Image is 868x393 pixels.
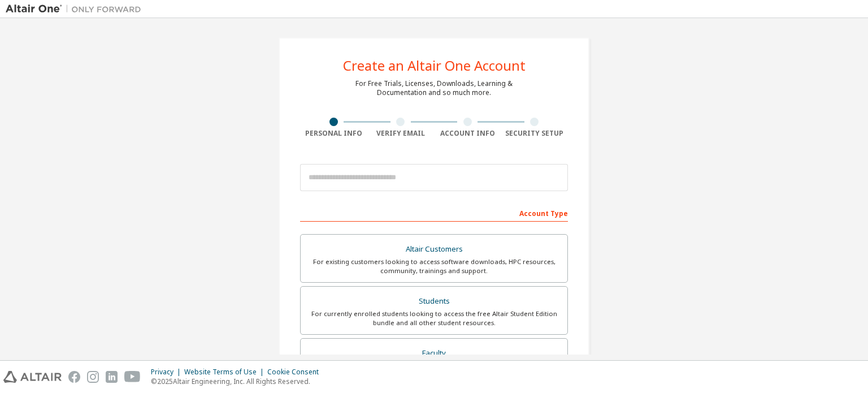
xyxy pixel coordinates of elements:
img: youtube.svg [124,371,141,383]
div: Website Terms of Use [184,368,267,377]
div: Altair Customers [307,241,561,257]
div: Privacy [151,368,184,377]
div: Faculty [307,346,561,361]
div: Account Info [434,129,501,138]
div: For existing customers looking to access software downloads, HPC resources, community, trainings ... [307,257,561,275]
div: Students [307,293,561,309]
div: Create an Altair One Account [343,59,526,72]
div: Verify Email [367,129,435,138]
div: Personal Info [300,129,367,138]
div: For currently enrolled students looking to access the free Altair Student Edition bundle and all ... [307,309,561,327]
div: Security Setup [501,129,568,138]
img: Altair One [6,3,147,15]
div: Cookie Consent [267,368,325,377]
img: altair_logo.svg [3,371,62,383]
img: linkedin.svg [106,371,118,383]
div: Account Type [300,204,568,222]
div: For Free Trials, Licenses, Downloads, Learning & Documentation and so much more. [355,79,513,97]
p: © 2025 Altair Engineering, Inc. All Rights Reserved. [151,377,325,386]
img: facebook.svg [68,371,80,383]
img: instagram.svg [87,371,99,383]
